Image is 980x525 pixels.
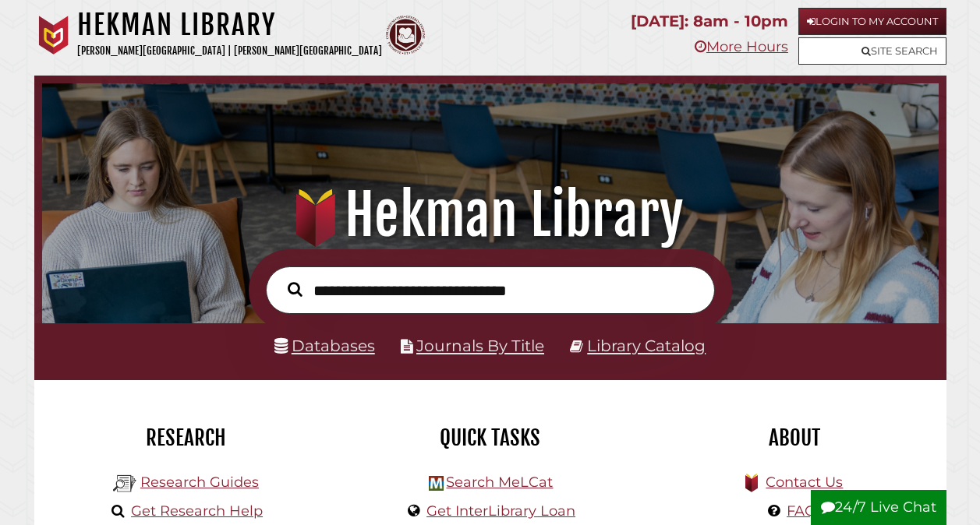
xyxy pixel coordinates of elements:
[446,474,553,491] a: Search MeLCat
[798,37,946,65] a: Site Search
[274,336,375,355] a: Databases
[34,16,73,55] img: Calvin University
[695,38,788,55] a: More Hours
[77,42,382,60] p: [PERSON_NAME][GEOGRAPHIC_DATA] | [PERSON_NAME][GEOGRAPHIC_DATA]
[386,16,425,55] img: Calvin Theological Seminary
[426,502,575,520] a: Get InterLibrary Loan
[77,8,382,42] h1: Hekman Library
[429,476,444,491] img: Hekman Library Logo
[766,474,843,491] a: Contact Us
[654,425,935,451] h2: About
[350,425,631,451] h2: Quick Tasks
[787,502,823,520] a: FAQs
[416,336,544,355] a: Journals By Title
[140,474,259,491] a: Research Guides
[280,278,310,301] button: Search
[631,8,788,35] p: [DATE]: 8am - 10pm
[46,425,327,451] h2: Research
[131,502,263,520] a: Get Research Help
[288,281,302,297] i: Search
[56,181,923,249] h1: Hekman Library
[113,472,136,495] img: Hekman Library Logo
[587,336,706,355] a: Library Catalog
[798,8,946,35] a: Login to My Account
